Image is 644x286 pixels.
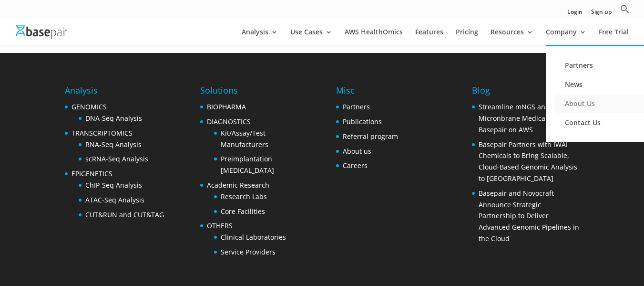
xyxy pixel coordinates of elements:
a: Core Facilities [221,207,265,216]
a: TRANSCRIPTOMICS [72,128,133,138]
img: Basepair [16,25,67,39]
a: DIAGNOSTICS [207,117,251,126]
a: Clinical Laboratories [221,233,286,242]
a: Use Cases [290,29,332,45]
a: AWS HealthOmics [345,29,403,45]
a: Pricing [456,29,478,45]
a: BIOPHARMA [207,102,246,111]
a: Company [546,29,586,45]
a: Referral program [343,132,398,141]
a: Free Trial [599,29,629,45]
a: Resources [491,29,533,45]
a: Service Providers [221,247,276,256]
a: Sign up [591,9,612,19]
a: About us [343,147,371,156]
a: Careers [343,161,368,170]
a: Publications [343,117,382,126]
a: RNA-Seq Analysis [85,140,142,149]
a: Research Labs [221,192,267,201]
svg: Search [620,4,630,14]
a: Basepair Partners with IWAI Chemicals to Bring Scalable, Cloud-Based Genomic Analysis to [GEOGRAP... [479,140,577,183]
a: scRNA-Seq Analysis [85,154,148,163]
h4: Solutions [200,84,307,101]
a: Academic Research [207,180,269,190]
a: ATAC-Seq Analysis [85,195,144,204]
a: ChIP-Seq Analysis [85,180,142,190]
h4: Blog [472,84,579,101]
a: CUT&RUN and CUT&TAG [85,210,164,219]
a: OTHERS [207,221,233,230]
a: Search Icon Link [620,4,630,19]
a: Features [415,29,443,45]
a: DNA-Seq Analysis [85,114,142,123]
a: Analysis [242,29,278,45]
h4: Misc [336,84,398,101]
a: Preimplantation [MEDICAL_DATA] [221,154,274,175]
h4: Analysis [65,84,164,101]
a: Basepair and Novocraft Announce Strategic Partnership to Deliver Advanced Genomic Pipelines in th... [479,189,579,243]
a: Kit/Assay/Test Manufacturers [221,128,268,149]
a: Login [567,9,583,19]
a: Streamline mNGS analysis with Micronbrane Medical and Basepair on AWS [479,102,579,134]
a: EPIGENETICS [72,169,112,178]
a: GENOMICS [72,102,107,111]
a: Partners [343,102,370,111]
